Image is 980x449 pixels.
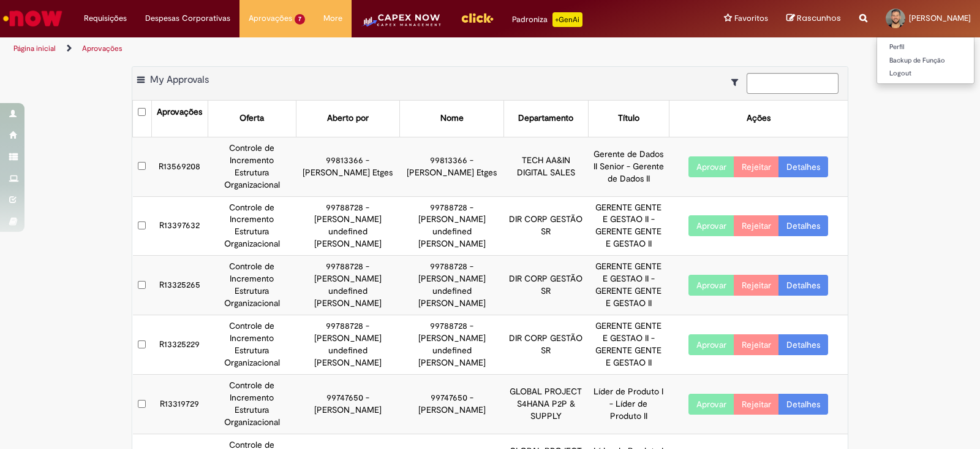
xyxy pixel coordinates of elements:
[440,112,464,125] div: Nome
[503,256,588,315] td: DIR CORP GESTÃO SR
[208,315,296,375] td: Controle de Incremento Estrutura Organizacional
[778,215,828,236] a: Detalhes
[786,13,841,25] a: Rascunhos
[588,256,669,315] td: GERENTE GENTE E GESTAO II - GERENTE GENTE E GESTAO II
[688,215,734,236] button: Aprovar
[151,101,208,137] th: Aprovações
[588,196,669,256] td: GERENTE GENTE E GESTAO II - GERENTE GENTE E GESTAO II
[734,12,768,25] span: Favoritos
[688,275,734,296] button: Aprovar
[400,196,504,256] td: 99788728 - [PERSON_NAME] undefined [PERSON_NAME]
[295,14,305,25] span: 7
[734,275,779,296] button: Rejeitar
[734,215,779,236] button: Rejeitar
[688,334,734,355] button: Aprovar
[296,315,400,375] td: 99788728 - [PERSON_NAME] undefined [PERSON_NAME]
[208,137,296,196] td: Controle de Incremento Estrutura Organizacional
[512,12,582,27] div: Padroniza
[151,256,208,315] td: R13325265
[588,315,669,375] td: GERENTE GENTE E GESTAO II - GERENTE GENTE E GESTAO II
[400,137,504,196] td: 99813366 - [PERSON_NAME] Etges
[734,334,779,355] button: Rejeitar
[503,196,588,256] td: DIR CORP GESTÃO SR
[461,9,494,27] img: click_logo_yellow_360x200.png
[588,137,669,196] td: Gerente de Dados II Senior - Gerente de Dados II
[361,12,442,37] img: CapexLogo5.png
[618,112,639,125] div: Título
[9,37,644,60] ul: Trilhas de página
[503,375,588,434] td: GLOBAL PROJECT S4HANA P2P & SUPPLY
[151,137,208,196] td: R13569208
[84,12,127,25] span: Requisições
[778,334,828,355] a: Detalhes
[150,74,209,86] span: My Approvals
[588,375,669,434] td: Líder de Produto I - Líder de Produto II
[323,12,342,25] span: More
[400,315,504,375] td: 99788728 - [PERSON_NAME] undefined [PERSON_NAME]
[327,112,369,125] div: Aberto por
[734,156,779,177] button: Rejeitar
[552,12,582,27] p: +GenAi
[778,394,828,415] a: Detalhes
[503,315,588,375] td: DIR CORP GESTÃO SR
[208,196,296,256] td: Controle de Incremento Estrutura Organizacional
[13,44,56,53] a: Página inicial
[797,12,841,24] span: Rascunhos
[877,40,974,54] a: Perfil
[1,6,64,31] img: ServiceNow
[688,394,734,415] button: Aprovar
[877,54,974,67] a: Backup de Função
[877,67,974,80] a: Logout
[503,137,588,196] td: TECH AA&IN DIGITAL SALES
[734,394,779,415] button: Rejeitar
[208,256,296,315] td: Controle de Incremento Estrutura Organizacional
[249,12,292,25] span: Aprovações
[151,375,208,434] td: R13319729
[747,112,771,125] div: Ações
[151,315,208,375] td: R13325229
[82,44,123,53] a: Aprovações
[778,275,828,296] a: Detalhes
[296,196,400,256] td: 99788728 - [PERSON_NAME] undefined [PERSON_NAME]
[688,156,734,177] button: Aprovar
[778,156,828,177] a: Detalhes
[296,137,400,196] td: 99813366 - [PERSON_NAME] Etges
[151,196,208,256] td: R13397632
[208,375,296,434] td: Controle de Incremento Estrutura Organizacional
[157,106,202,118] div: Aprovações
[400,375,504,434] td: 99747650 - [PERSON_NAME]
[518,112,573,125] div: Departamento
[145,12,230,25] span: Despesas Corporativas
[909,13,971,23] span: [PERSON_NAME]
[400,256,504,315] td: 99788728 - [PERSON_NAME] undefined [PERSON_NAME]
[239,112,264,125] div: Oferta
[731,78,744,86] i: Mostrar filtros para: Suas Solicitações
[296,375,400,434] td: 99747650 - [PERSON_NAME]
[296,256,400,315] td: 99788728 - [PERSON_NAME] undefined [PERSON_NAME]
